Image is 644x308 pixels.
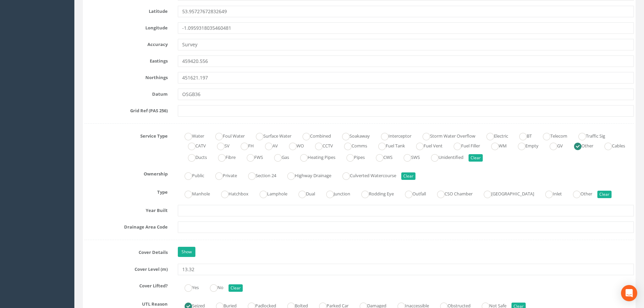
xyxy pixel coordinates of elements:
[79,205,173,214] label: Year Built
[398,188,426,198] label: Outfall
[424,152,463,162] label: Unidentified
[234,140,254,150] label: FH
[469,154,483,162] button: Clear
[335,131,370,140] label: Soakaway
[477,188,534,198] label: [GEOGRAPHIC_DATA]
[397,152,420,162] label: SWS
[374,131,411,140] label: Interceptor
[211,152,236,162] label: Fibre
[511,140,539,150] label: Empty
[430,188,473,198] label: CSO Chamber
[336,170,396,180] label: Culverted Watercourse
[178,131,204,140] label: Water
[401,172,415,180] button: Clear
[214,188,248,198] label: Hatchbox
[79,280,173,289] label: Cover Lifted?
[355,188,394,198] label: Rodding Eye
[79,6,173,15] label: Latitude
[319,188,350,198] label: Junction
[281,170,331,180] label: Highway Drainage
[178,188,210,198] label: Manhole
[293,152,335,162] label: Heating Pipes
[337,140,367,150] label: Comms
[447,140,480,150] label: Fuel Filler
[79,168,173,177] label: Ownership
[209,170,237,180] label: Private
[79,299,173,307] label: UTL Reason
[210,140,230,150] label: SV
[416,131,475,140] label: Storm Water Overflow
[181,140,206,150] label: CATV
[543,140,563,150] label: GV
[267,152,289,162] label: Gas
[308,140,333,150] label: CCTV
[369,152,392,162] label: CWS
[621,285,637,301] div: Open Intercom Messenger
[79,72,173,81] label: Northings
[572,131,605,140] label: Traffic Sig
[181,152,207,162] label: Ducts
[209,131,245,140] label: Foul Water
[282,140,304,150] label: WO
[409,140,443,150] label: Fuel Vent
[598,140,625,150] label: Cables
[79,131,173,139] label: Service Type
[178,247,195,257] a: Show
[229,284,243,292] button: Clear
[203,282,223,292] label: No
[258,140,278,150] label: AV
[79,105,173,114] label: Grid Ref (PAS 256)
[79,221,173,230] label: Drainage Area Code
[79,22,173,31] label: Longitude
[79,187,173,195] label: Type
[79,247,173,256] label: Cover Details
[79,89,173,97] label: Datum
[241,170,276,180] label: Section 24
[178,282,199,292] label: Yes
[480,131,508,140] label: Electric
[539,188,562,198] label: Inlet
[340,152,365,162] label: Pipes
[597,191,612,198] button: Clear
[566,188,592,198] label: Other
[536,131,567,140] label: Telecom
[79,264,173,273] label: Cover Level (m)
[240,152,263,162] label: FWS
[79,55,173,64] label: Eastings
[567,140,593,150] label: Other
[253,188,287,198] label: Lamphole
[79,39,173,48] label: Accuracy
[178,170,204,180] label: Public
[484,140,507,150] label: WM
[292,188,315,198] label: Dual
[249,131,291,140] label: Surface Water
[372,140,405,150] label: Fuel Tank
[296,131,331,140] label: Combined
[512,131,532,140] label: BT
